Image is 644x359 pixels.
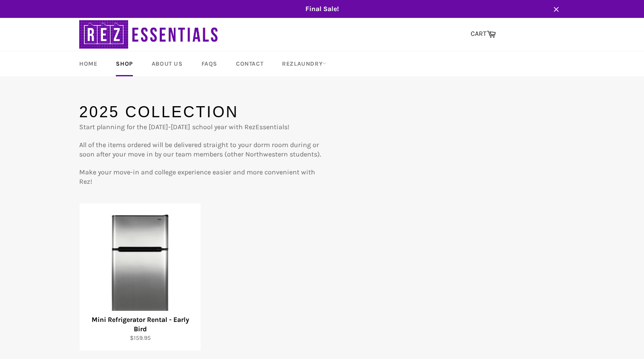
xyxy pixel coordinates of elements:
a: Shop [107,51,141,76]
div: Mini Refrigerator Rental - Early Bird [85,315,195,334]
img: Mini Refrigerator Rental - Early Bird [90,214,190,314]
a: RezLaundry [273,51,335,76]
p: Make your move-in and college experience easier and more convenient with Rez! [79,168,322,186]
a: Home [71,51,106,76]
a: Mini Refrigerator Rental - Early Bird Mini Refrigerator Rental - Early Bird $159.95 [79,203,201,351]
a: FAQs [193,51,226,76]
a: Contact [227,51,272,76]
a: About Us [143,51,191,76]
a: CART [466,25,500,43]
p: All of the items ordered will be delivered straight to your dorm room during or soon after your m... [79,140,322,159]
div: $159.95 [85,334,195,342]
img: RezEssentials [79,18,220,51]
h1: 2025 Collection [79,101,322,123]
span: Final Sale! [71,4,573,14]
p: Start planning for the [DATE]-[DATE] school year with RezEssentials! [79,122,322,132]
